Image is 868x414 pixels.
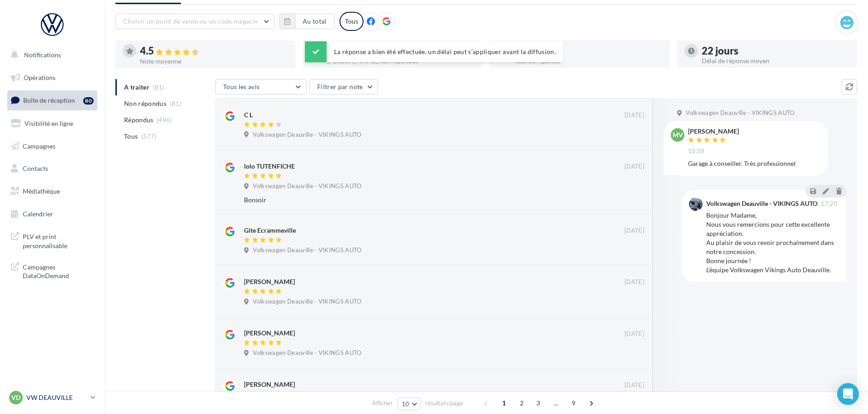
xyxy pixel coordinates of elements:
[624,381,644,389] span: [DATE]
[339,12,364,31] div: Tous
[23,165,48,172] span: Contacts
[531,396,545,410] span: 3
[514,46,663,56] div: 86 %
[688,159,821,168] div: Garage à conseiller. Très professionnel
[7,389,97,406] a: VD VW DEAUVILLE
[244,329,295,338] div: [PERSON_NAME]
[402,400,409,408] span: 10
[624,330,644,338] span: [DATE]
[821,201,838,207] span: 17:20
[5,257,99,284] a: Campagnes DataOnDemand
[5,182,99,201] a: Médiathèque
[123,17,258,25] span: Choisir un point de vente ou un code magasin
[5,68,99,87] a: Opérations
[624,278,644,286] span: [DATE]
[140,58,288,65] div: Note moyenne
[279,14,334,29] button: Au total
[244,226,296,235] div: Gite Ecrammeville
[140,46,288,56] div: 4.5
[223,83,260,90] span: Tous les avis
[702,46,850,56] div: 22 jours
[514,396,529,410] span: 2
[23,210,53,218] span: Calendrier
[514,58,663,64] div: Taux de réponse
[83,97,94,105] div: 80
[23,96,75,104] span: Boîte de réception
[244,162,295,171] div: lolo TUTENFICHE
[706,211,839,274] div: Bonjour Madame, Nous vous remercions pour cette excellente appréciation. Au plaisir de vous revoi...
[215,79,306,95] button: Tous les avis
[497,396,511,410] span: 1
[5,114,99,133] a: Visibilité en ligne
[141,133,157,140] span: (577)
[566,396,581,410] span: 9
[425,399,463,408] span: résultats/page
[309,79,378,95] button: Filtrer par note
[295,14,334,29] button: Au total
[124,115,154,125] span: Répondus
[372,399,393,408] span: Afficher
[549,396,563,410] span: ...
[11,393,20,402] span: VD
[686,109,794,117] span: Volkswagen Deauville - VIKINGS AUTO
[23,230,94,250] span: PLV et print personnalisable
[244,380,295,389] div: [PERSON_NAME]
[5,137,99,156] a: Campagnes
[124,132,138,141] span: Tous
[5,205,99,224] a: Calendrier
[688,128,739,135] div: [PERSON_NAME]
[706,200,818,207] div: Volkswagen Deauville - VIKINGS AUTO
[23,142,55,150] span: Campagnes
[624,163,644,171] span: [DATE]
[305,41,563,62] div: La réponse a bien été effectuée, un délai peut s’appliquer avant la diffusion.
[253,349,361,357] span: Volkswagen Deauville - VIKINGS AUTO
[25,120,73,127] span: Visibilité en ligne
[24,74,55,81] span: Opérations
[24,51,61,59] span: Notifications
[624,111,644,120] span: [DATE]
[5,45,95,65] button: Notifications
[253,131,361,139] span: Volkswagen Deauville - VIKINGS AUTO
[5,90,99,110] a: Boîte de réception80
[253,182,361,190] span: Volkswagen Deauville - VIKINGS AUTO
[702,58,850,64] div: Délai de réponse moyen
[673,130,683,140] span: MV
[624,227,644,235] span: [DATE]
[5,227,99,254] a: PLV et print personnalisable
[244,195,585,205] div: Bonsoir
[115,14,274,29] button: Choisir un point de vente ou un code magasin
[244,277,295,286] div: [PERSON_NAME]
[170,100,181,107] span: (81)
[253,246,361,254] span: Volkswagen Deauville - VIKINGS AUTO
[253,298,361,306] span: Volkswagen Deauville - VIKINGS AUTO
[837,383,859,405] div: Open Intercom Messenger
[5,159,99,178] a: Contacts
[124,99,166,108] span: Non répondus
[688,147,705,155] span: 10:18
[23,261,94,280] span: Campagnes DataOnDemand
[398,398,421,410] button: 10
[244,110,253,120] div: C L
[26,393,87,402] p: VW DEAUVILLE
[157,116,172,124] span: (496)
[23,187,60,195] span: Médiathèque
